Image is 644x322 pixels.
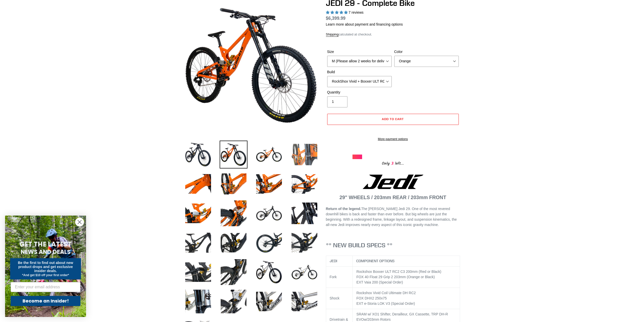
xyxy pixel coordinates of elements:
img: Load image into Gallery viewer, JEDI 29 - Complete Bike [220,199,247,227]
strong: 29" WHEELS / 203mm REAR / 203mm FRONT [340,195,446,200]
th: JEDI [326,256,353,267]
img: Load image into Gallery viewer, JEDI 29 - Complete Bike [184,258,212,286]
span: Add to cart [382,117,404,121]
a: Shipping [326,32,339,37]
div: Only left... [352,159,433,167]
img: Load image into Gallery viewer, JEDI 29 - Complete Bike [184,229,212,257]
img: Load image into Gallery viewer, JEDI 29 - Complete Bike [290,229,318,257]
img: Load image into Gallery viewer, JEDI 29 - Complete Bike [255,170,283,198]
span: *And get $10 off your first order* [22,273,69,277]
img: Load image into Gallery viewer, JEDI 29 - Complete Bike [184,199,212,227]
img: Jedi Logo [363,175,423,189]
img: Load image into Gallery viewer, JEDI 29 - Complete Bike [290,258,318,286]
p: The [PERSON_NAME] Jedi 29. One of the most revered downhill bikes is back and faster than ever be... [326,206,460,228]
img: Load image into Gallery viewer, JEDI 29 - Complete Bike [220,288,247,315]
span: $6,399.99 [326,16,346,21]
button: Close dialog [75,218,84,226]
h3: ** NEW BUILD SPECS ** [326,241,460,249]
label: Quantity [327,90,392,95]
span: Rockshox Boxxer ULT RC2 C3 200mm (Red or Black) [356,270,441,274]
div: calculated at checkout. [326,32,460,37]
span: 5.00 stars [326,10,349,14]
img: Load image into Gallery viewer, JEDI 29 - Complete Bike [290,199,318,227]
th: COMPONENT OPTIONS [353,256,460,267]
img: Load image into Gallery viewer, JEDI 29 - Complete Bike [220,229,247,257]
button: Add to cart [327,114,459,125]
img: Load image into Gallery viewer, JEDI 29 - Complete Bike [255,199,283,227]
td: Shock [326,288,353,309]
span: EXT Vaia 200 (Special Order) [356,280,403,284]
img: Load image into Gallery viewer, JEDI 29 - Complete Bike [255,288,283,315]
a: Learn more about payment and financing options [326,22,403,26]
button: Become an Insider! [11,296,80,306]
span: 7 reviews [348,10,363,14]
span: TRP DH-R EVO [356,312,448,321]
img: Load image into Gallery viewer, JEDI 29 - Complete Bike [184,170,212,198]
span: 3 [390,160,395,167]
input: Enter your email address [11,282,80,292]
span: GET THE LATEST [19,240,72,249]
strong: Return of the legend. [326,207,361,211]
span: FOX DHX2 250x75 [356,296,387,300]
img: Load image into Gallery viewer, JEDI 29 - Complete Bike [255,229,283,257]
img: Load image into Gallery viewer, JEDI 29 - Complete Bike [255,141,283,168]
img: Load image into Gallery viewer, JEDI 29 - Complete Bike [290,288,318,315]
img: Load image into Gallery viewer, JEDI 29 - Complete Bike [290,141,318,168]
span: Be the first to find out about new product drops and get exclusive insider deals. [18,261,73,273]
span: FOX 40 Float 29 Grip 2 203mm (Orange or Black) [356,275,435,279]
span: Rockshox Vivid Coil Ultimate DH RC2 [356,291,416,295]
img: Load image into Gallery viewer, JEDI 29 - Complete Bike [220,141,247,168]
span: EXT e-Storia LOK V3 (Special Order) [356,301,415,306]
td: Fork [326,267,353,288]
img: Load image into Gallery viewer, JEDI 29 - Complete Bike [290,170,318,198]
span: NEWS AND DEALS [21,248,71,256]
img: Load image into Gallery viewer, JEDI 29 - Complete Bike [255,258,283,286]
img: Load image into Gallery viewer, JEDI 29 - Complete Bike [184,288,212,315]
label: Size [327,49,392,54]
img: Load image into Gallery viewer, JEDI 29 - Complete Bike [220,258,247,286]
label: Color [394,49,459,54]
img: Load image into Gallery viewer, JEDI 29 - Complete Bike [184,141,212,168]
label: Build [327,69,392,75]
img: Load image into Gallery viewer, JEDI 29 - Complete Bike [220,170,247,198]
a: More payment options [327,137,459,141]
